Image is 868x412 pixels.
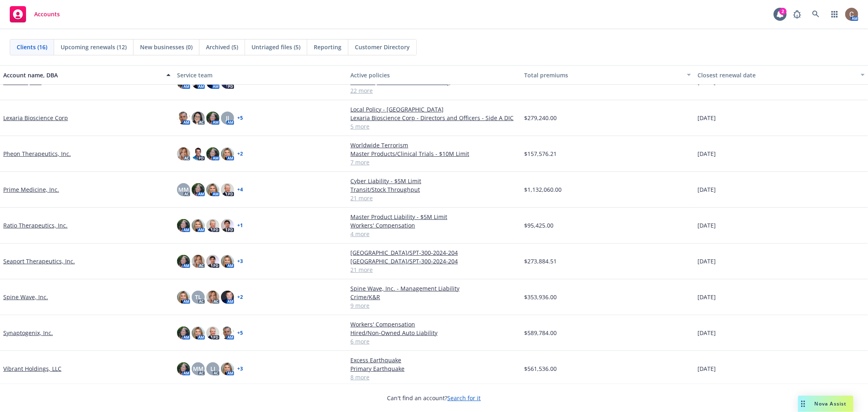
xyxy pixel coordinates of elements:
[694,65,868,85] button: Closest renewal date
[192,219,205,232] img: photo
[350,86,518,95] a: 22 more
[350,158,518,167] a: 7 more
[697,257,716,265] span: [DATE]
[206,183,219,196] img: photo
[524,329,557,337] span: $589,784.00
[237,295,243,300] a: + 2
[355,43,410,51] span: Customer Directory
[350,230,518,238] a: 4 more
[524,71,682,79] div: Total premiums
[524,221,553,230] span: $95,425.00
[221,362,234,375] img: photo
[192,327,205,340] img: photo
[697,293,716,301] span: [DATE]
[237,187,243,192] a: + 4
[195,293,201,301] span: TL
[350,293,518,301] a: Crime/K&R
[350,301,518,310] a: 9 more
[221,327,234,340] img: photo
[350,105,518,114] a: Local Policy - [GEOGRAPHIC_DATA]
[798,396,853,412] button: Nova Assist
[350,71,518,79] div: Active policies
[697,149,716,158] span: [DATE]
[350,257,518,265] a: [GEOGRAPHIC_DATA]/SPT-300-2024-204
[3,364,61,373] a: Vibrant Holdings, LLC
[448,394,481,402] a: Search for it
[192,255,205,268] img: photo
[177,327,190,340] img: photo
[3,257,75,265] a: Seaport Therapeutics, Inc.
[350,213,518,221] a: Master Product Liability - $5M Limit
[697,185,716,194] span: [DATE]
[845,8,858,21] img: photo
[350,141,518,149] a: Worldwide Terrorism
[7,3,63,26] a: Accounts
[350,177,518,185] a: Cyber Liability - $5M Limit
[177,71,344,79] div: Service team
[221,219,234,232] img: photo
[350,373,518,381] a: 8 more
[221,147,234,160] img: photo
[697,221,716,230] span: [DATE]
[221,291,234,304] img: photo
[697,364,716,373] span: [DATE]
[206,219,219,232] img: photo
[237,151,243,156] a: + 2
[521,65,695,85] button: Total premiums
[237,223,243,228] a: + 1
[210,364,215,373] span: LI
[524,257,557,265] span: $273,884.51
[697,114,716,122] span: [DATE]
[3,149,71,158] a: Pheon Therapeutics, Inc.
[192,147,205,160] img: photo
[192,112,205,125] img: photo
[789,6,805,22] a: Report a Bug
[350,329,518,337] a: Hired/Non-Owned Auto Liability
[177,255,190,268] img: photo
[177,219,190,232] img: photo
[221,255,234,268] img: photo
[206,147,219,160] img: photo
[237,331,243,335] a: + 5
[237,366,243,371] a: + 3
[206,291,219,304] img: photo
[61,43,127,51] span: Upcoming renewals (12)
[350,122,518,131] a: 5 more
[779,8,787,15] div: 2
[178,185,189,194] span: MM
[193,364,203,373] span: MM
[350,114,518,122] a: Lexaria Bioscience Corp - Directors and Officers - Side A DIC
[177,147,190,160] img: photo
[347,65,521,85] button: Active policies
[350,221,518,230] a: Workers' Compensation
[350,337,518,346] a: 6 more
[314,43,341,51] span: Reporting
[350,320,518,329] a: Workers' Compensation
[3,114,68,122] a: Lexaria Bioscience Corp
[140,43,192,51] span: New businesses (0)
[350,185,518,194] a: Transit/Stock Throughput
[206,112,219,125] img: photo
[350,364,518,373] a: Primary Earthquake
[237,116,243,121] a: + 5
[350,248,518,257] a: [GEOGRAPHIC_DATA]/SPT-300-2024-204
[350,194,518,202] a: 21 more
[524,293,557,301] span: $353,936.00
[237,259,243,264] a: + 3
[350,356,518,364] a: Excess Earthquake
[17,43,47,51] span: Clients (16)
[524,364,557,373] span: $561,536.00
[3,71,162,79] div: Account name, DBA
[524,114,557,122] span: $279,240.00
[221,183,234,196] img: photo
[3,329,53,337] a: Synaptogenix, Inc.
[387,394,481,402] span: Can't find an account?
[3,185,59,194] a: Prime Medicine, Inc.
[808,6,824,22] a: Search
[3,293,48,301] a: Spine Wave, Inc.
[815,400,847,407] span: Nova Assist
